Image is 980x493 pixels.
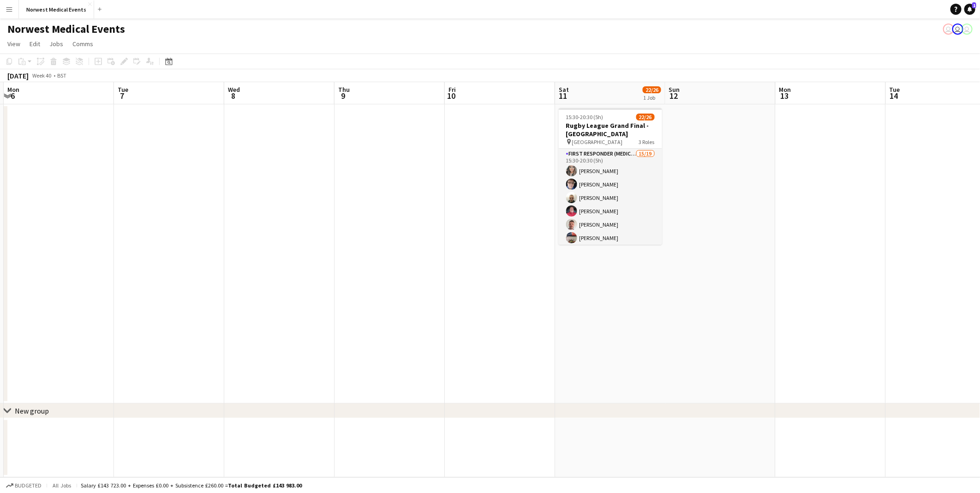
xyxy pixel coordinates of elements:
a: Comms [69,38,97,50]
div: Salary £143 723.00 + Expenses £0.00 + Subsistence £260.00 = [81,482,302,489]
a: View [4,38,24,50]
span: Mon [7,85,19,94]
app-user-avatar: Rory Murphy [952,24,963,35]
a: Edit [26,38,44,50]
span: Fri [448,85,456,94]
span: Jobs [49,40,63,48]
div: [DATE] [7,71,29,80]
span: 11 [557,90,569,101]
span: Total Budgeted £143 983.00 [228,482,302,489]
span: Sun [669,85,680,94]
span: 13 [778,90,791,101]
span: 6 [6,90,19,101]
span: Week 40 [30,72,54,79]
app-user-avatar: Rory Murphy [943,24,954,35]
span: Thu [338,85,350,94]
span: 22/26 [636,114,655,120]
a: Jobs [46,38,67,50]
span: Tue [118,85,128,94]
span: Wed [228,85,240,94]
span: 7 [116,90,128,101]
div: New group [15,406,49,415]
span: Budgeted [15,482,42,489]
button: Budgeted [5,481,43,491]
app-card-role: First Responder (Medical)15/1915:30-20:30 (5h)[PERSON_NAME][PERSON_NAME][PERSON_NAME][PERSON_NAME... [559,149,662,421]
span: 3 Roles [639,138,655,145]
span: 8 [227,90,240,101]
span: 1 [972,2,976,8]
span: Comms [72,40,93,48]
span: Edit [30,40,40,48]
span: Tue [890,85,900,94]
span: 15:30-20:30 (5h) [566,114,604,120]
span: [GEOGRAPHIC_DATA] [572,138,623,145]
span: 14 [888,90,900,101]
h3: Rugby League Grand Final - [GEOGRAPHIC_DATA] [559,121,662,138]
span: Mon [779,85,791,94]
span: 10 [447,90,456,101]
span: Sat [559,85,569,94]
div: BST [57,72,66,79]
span: 22/26 [643,86,661,93]
span: View [7,40,20,48]
span: 12 [668,90,680,101]
app-user-avatar: Rory Murphy [962,24,973,35]
div: 1 Job [643,94,661,101]
h1: Norwest Medical Events [7,22,125,36]
button: Norwest Medical Events [19,0,94,18]
app-job-card: 15:30-20:30 (5h)22/26Rugby League Grand Final - [GEOGRAPHIC_DATA] [GEOGRAPHIC_DATA]3 RolesFirst R... [559,108,662,245]
span: All jobs [51,482,73,489]
span: 9 [337,90,350,101]
a: 1 [964,4,975,15]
